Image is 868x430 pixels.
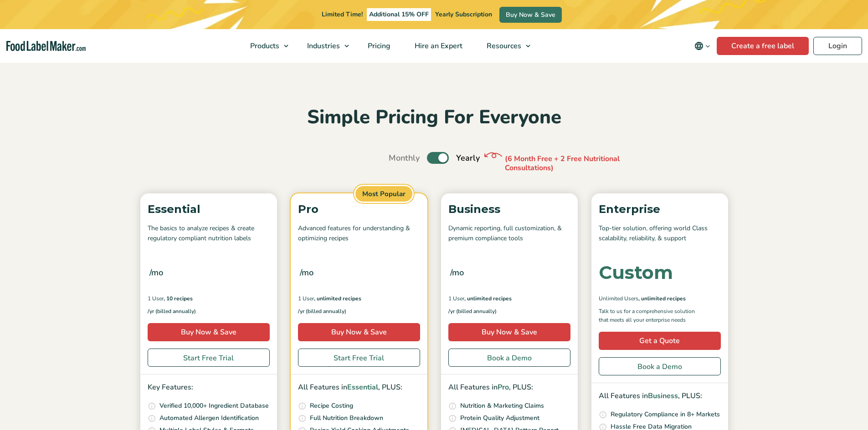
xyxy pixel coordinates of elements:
[499,7,562,23] a: Buy Now & Save
[148,223,270,244] p: The basics to analyze recipes & create regulatory compliant nutrition labels
[599,263,673,282] div: Custom
[148,323,270,341] a: Buy Now & Save
[148,349,270,367] a: Start Free Trial
[484,41,522,51] span: Resources
[347,382,378,392] span: Essential
[295,29,354,63] a: Industries
[448,323,570,341] a: Buy Now & Save
[367,8,431,21] span: Additional 15% OFF
[498,382,509,392] span: Pro
[403,29,473,63] a: Hire an Expert
[448,349,570,367] a: Book a Demo
[298,323,420,341] a: Buy Now & Save
[314,294,361,303] span: , Unlimited Recipes
[304,41,341,51] span: Industries
[298,223,420,244] p: Advanced features for understanding & optimizing recipes
[389,152,420,164] span: Monthly
[427,152,449,164] label: Toggle
[148,294,164,303] span: 1 User
[688,37,717,55] button: Change language
[136,105,733,130] h2: Simple Pricing For Everyone
[298,307,346,316] span: /yr (billed annually)
[505,154,642,173] p: (6 Month Free + 2 Free Nutritional Consultations)
[435,10,492,19] span: Yearly Subscription
[310,413,383,423] p: Full Nutrition Breakdown
[813,37,862,55] a: Login
[356,29,401,63] a: Pricing
[448,201,570,218] p: Business
[717,37,809,55] a: Create a free label
[298,201,420,218] p: Pro
[448,223,570,244] p: Dynamic reporting, full customization, & premium compliance tools
[159,413,259,423] p: Automated Allergen Identification
[599,357,721,375] a: Book a Demo
[448,382,570,394] p: All Features in , PLUS:
[599,332,721,350] a: Get a Quote
[164,294,193,303] span: , 10 Recipes
[298,294,314,303] span: 1 User
[310,401,353,411] p: Recipe Costing
[450,266,464,279] span: /mo
[300,266,313,279] span: /mo
[365,41,391,51] span: Pricing
[238,29,293,63] a: Products
[148,382,270,394] p: Key Features:
[475,29,535,63] a: Resources
[148,307,196,316] span: /yr (billed annually)
[599,307,704,324] p: Talk to us for a comprehensive solution that meets all your enterprise needs
[354,185,414,203] span: Most Popular
[460,413,539,423] p: Protein Quality Adjustment
[448,307,497,316] span: /yr (billed annually)
[247,41,280,51] span: Products
[448,294,464,303] span: 1 User
[6,41,86,51] a: Food Label Maker homepage
[298,349,420,367] a: Start Free Trial
[149,266,163,279] span: /mo
[460,401,544,411] p: Nutrition & Marketing Claims
[159,401,269,411] p: Verified 10,000+ Ingredient Database
[638,294,686,303] span: , Unlimited Recipes
[599,201,721,218] p: Enterprise
[611,410,720,420] p: Regulatory Compliance in 8+ Markets
[464,294,512,303] span: , Unlimited Recipes
[322,10,363,19] span: Limited Time!
[298,382,420,394] p: All Features in , PLUS:
[599,390,721,402] p: All Features in , PLUS:
[599,223,721,244] p: Top-tier solution, offering world Class scalability, reliability, & support
[599,294,638,303] span: Unlimited Users
[148,201,270,218] p: Essential
[648,391,678,401] span: Business
[456,152,480,164] span: Yearly
[412,41,463,51] span: Hire an Expert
